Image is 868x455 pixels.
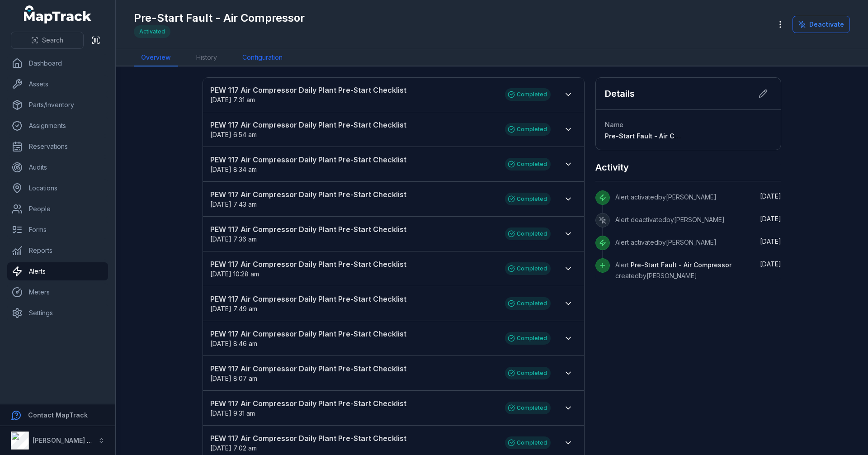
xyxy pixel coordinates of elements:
[210,131,257,138] span: [DATE] 6:54 am
[210,363,496,383] a: PEW 117 Air Compressor Daily Plant Pre-Start Checklist[DATE] 8:07 am
[7,75,108,93] a: Assets
[605,87,635,100] h2: Details
[210,374,257,382] span: [DATE] 8:07 am
[210,235,257,243] time: 10/7/2025, 7:36:14 AM
[7,96,108,114] a: Parts/Inventory
[210,96,255,104] span: [DATE] 7:31 am
[210,259,496,270] strong: PEW 117 Air Compressor Daily Plant Pre-Start Checklist
[210,200,257,208] span: [DATE] 7:43 am
[7,179,108,197] a: Locations
[210,409,255,417] time: 10/1/2025, 9:31:02 AM
[615,238,717,246] span: Alert activated by [PERSON_NAME]
[11,32,84,49] button: Search
[210,85,496,104] a: PEW 117 Air Compressor Daily Plant Pre-Start Checklist[DATE] 7:31 am
[7,54,108,72] a: Dashboard
[210,374,257,382] time: 10/2/2025, 8:07:21 AM
[210,166,257,173] time: 10/7/2025, 8:34:29 AM
[210,363,496,374] strong: PEW 117 Air Compressor Daily Plant Pre-Start Checklist
[24,5,92,24] a: MapTrack
[210,259,496,279] a: PEW 117 Air Compressor Daily Plant Pre-Start Checklist[DATE] 10:28 am
[505,367,551,379] div: Completed
[210,444,257,452] time: 10/1/2025, 7:02:47 AM
[210,235,257,243] span: [DATE] 7:36 am
[235,49,290,66] a: Configuration
[7,200,108,218] a: People
[210,433,496,453] a: PEW 117 Air Compressor Daily Plant Pre-Start Checklist[DATE] 7:02 am
[760,192,781,200] span: [DATE]
[615,261,731,280] span: Alert created by [PERSON_NAME]
[605,132,709,140] span: Pre-Start Fault - Air Compressor
[505,193,551,205] div: Completed
[505,436,551,449] div: Completed
[505,88,551,101] div: Completed
[505,123,551,136] div: Completed
[210,444,257,452] span: [DATE] 7:02 am
[210,166,257,173] span: [DATE] 8:34 am
[210,433,496,444] strong: PEW 117 Air Compressor Daily Plant Pre-Start Checklist
[505,158,551,171] div: Completed
[7,283,108,301] a: Meters
[28,411,88,419] strong: Contact MapTrack
[760,237,781,245] span: [DATE]
[210,200,257,208] time: 10/7/2025, 7:43:57 AM
[505,332,551,345] div: Completed
[210,409,255,417] span: [DATE] 9:31 am
[210,294,496,313] a: PEW 117 Air Compressor Daily Plant Pre-Start Checklist[DATE] 7:49 am
[189,49,224,66] a: History
[210,224,496,235] strong: PEW 117 Air Compressor Daily Plant Pre-Start Checklist
[615,193,717,201] span: Alert activated by [PERSON_NAME]
[210,85,496,95] strong: PEW 117 Air Compressor Daily Plant Pre-Start Checklist
[7,242,108,260] a: Reports
[210,270,259,278] time: 10/3/2025, 10:28:07 AM
[760,192,781,200] time: 10/7/2025, 1:43:24 PM
[134,11,305,25] h1: Pre-Start Fault - Air Compressor
[631,261,731,269] span: Pre-Start Fault - Air Compressor
[210,189,496,200] strong: PEW 117 Air Compressor Daily Plant Pre-Start Checklist
[760,237,781,245] time: 5/9/2025, 12:10:24 PM
[7,158,108,176] a: Audits
[210,154,496,174] a: PEW 117 Air Compressor Daily Plant Pre-Start Checklist[DATE] 8:34 am
[7,137,108,156] a: Reservations
[210,189,496,209] a: PEW 117 Air Compressor Daily Plant Pre-Start Checklist[DATE] 7:43 am
[210,131,257,138] time: 10/8/2025, 6:54:02 AM
[210,224,496,244] a: PEW 117 Air Compressor Daily Plant Pre-Start Checklist[DATE] 7:36 am
[7,221,108,239] a: Forms
[760,260,781,268] time: 5/9/2025, 12:02:28 PM
[760,215,781,223] span: [DATE]
[793,16,850,33] button: Deactivate
[42,36,63,45] span: Search
[7,117,108,135] a: Assignments
[210,328,496,339] strong: PEW 117 Air Compressor Daily Plant Pre-Start Checklist
[505,227,551,240] div: Completed
[134,49,178,66] a: Overview
[210,340,257,347] time: 10/2/2025, 8:46:37 AM
[7,262,108,280] a: Alerts
[210,340,257,347] span: [DATE] 8:46 am
[33,436,107,444] strong: [PERSON_NAME] Group
[210,119,496,130] strong: PEW 117 Air Compressor Daily Plant Pre-Start Checklist
[210,96,255,104] time: 10/8/2025, 7:31:11 AM
[760,215,781,223] time: 10/7/2025, 1:43:07 PM
[505,297,551,310] div: Completed
[595,161,629,174] h2: Activity
[210,305,257,313] span: [DATE] 7:49 am
[605,121,623,128] span: Name
[210,398,496,418] a: PEW 117 Air Compressor Daily Plant Pre-Start Checklist[DATE] 9:31 am
[210,154,496,165] strong: PEW 117 Air Compressor Daily Plant Pre-Start Checklist
[210,119,496,139] a: PEW 117 Air Compressor Daily Plant Pre-Start Checklist[DATE] 6:54 am
[7,304,108,322] a: Settings
[615,216,725,223] span: Alert deactivated by [PERSON_NAME]
[210,328,496,348] a: PEW 117 Air Compressor Daily Plant Pre-Start Checklist[DATE] 8:46 am
[505,262,551,275] div: Completed
[134,25,170,38] div: Activated
[505,402,551,414] div: Completed
[210,294,496,304] strong: PEW 117 Air Compressor Daily Plant Pre-Start Checklist
[210,305,257,313] time: 10/3/2025, 7:49:12 AM
[760,260,781,268] span: [DATE]
[210,398,496,409] strong: PEW 117 Air Compressor Daily Plant Pre-Start Checklist
[210,270,259,278] span: [DATE] 10:28 am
